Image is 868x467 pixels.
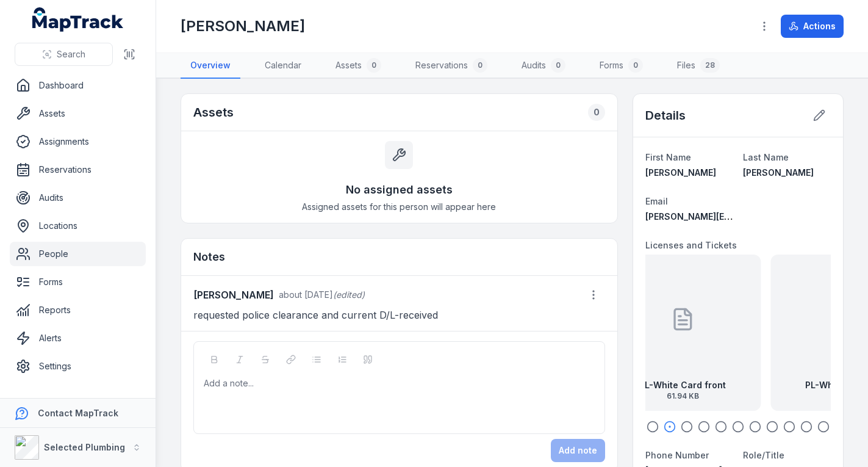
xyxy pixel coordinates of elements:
[15,43,113,66] button: Search
[193,306,605,324] p: requested police clearance and current D/L-received
[645,450,709,460] span: Phone Number
[44,442,125,452] strong: Selected Plumbing
[406,53,497,79] a: Reservations0
[639,391,726,401] span: 61.94 KB
[326,53,391,79] a: Assets0
[781,15,844,38] button: Actions
[367,58,381,73] div: 0
[10,242,146,266] a: People
[255,53,311,79] a: Calendar
[181,53,240,79] a: Overview
[193,104,234,121] h2: Assets
[57,48,85,60] span: Search
[32,7,124,32] a: MapTrack
[551,58,565,73] div: 0
[590,53,653,79] a: Forms0
[279,289,333,300] span: about [DATE]
[302,201,496,213] span: Assigned assets for this person will appear here
[193,288,274,302] strong: [PERSON_NAME]
[645,196,668,206] span: Email
[10,326,146,350] a: Alerts
[645,152,691,162] span: First Name
[193,248,225,266] h3: Notes
[279,289,333,300] time: 7/14/2025, 10:46:29 AM
[10,157,146,182] a: Reservations
[181,16,305,36] h1: [PERSON_NAME]
[667,53,730,79] a: Files28
[333,289,365,300] span: (edited)
[628,58,643,73] div: 0
[645,211,863,222] span: [PERSON_NAME][EMAIL_ADDRESS][DOMAIN_NAME]
[639,379,726,391] strong: PL-White Card front
[346,181,453,198] h3: No assigned assets
[10,101,146,126] a: Assets
[512,53,575,79] a: Audits0
[743,450,784,460] span: Role/Title
[700,58,720,73] div: 28
[645,167,716,178] span: [PERSON_NAME]
[743,167,814,178] span: [PERSON_NAME]
[10,354,146,378] a: Settings
[10,298,146,322] a: Reports
[38,408,118,418] strong: Contact MapTrack
[10,186,146,210] a: Audits
[10,73,146,98] a: Dashboard
[743,152,789,162] span: Last Name
[645,107,686,124] h2: Details
[10,270,146,294] a: Forms
[588,104,605,121] div: 0
[645,240,737,250] span: Licenses and Tickets
[473,58,487,73] div: 0
[10,214,146,238] a: Locations
[10,129,146,154] a: Assignments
